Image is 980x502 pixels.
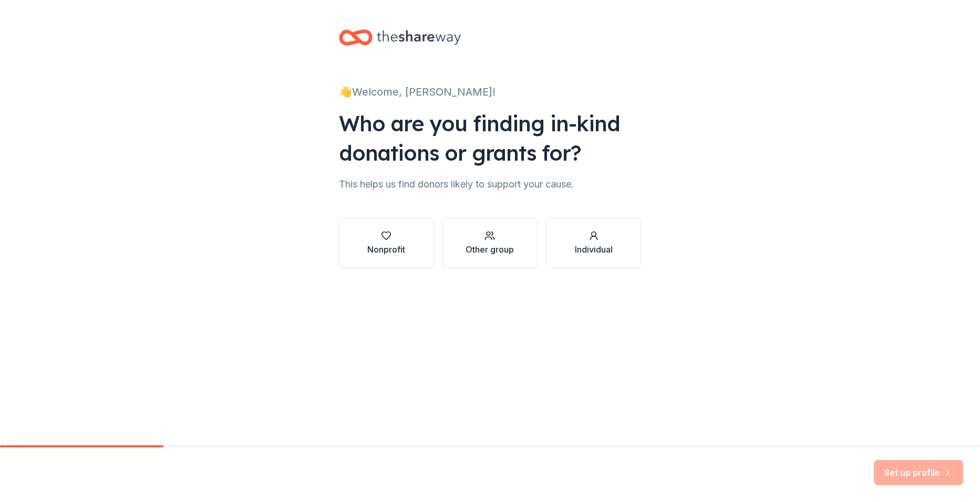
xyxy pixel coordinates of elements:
[339,218,434,268] button: Nonprofit
[367,243,405,256] div: Nonprofit
[466,243,514,256] div: Other group
[442,218,538,268] button: Other group
[546,218,641,268] button: Individual
[339,83,642,100] div: 👋 Welcome, [PERSON_NAME]!
[339,109,642,168] div: Who are you finding in-kind donations or grants for?
[339,176,642,193] div: This helps us find donors likely to support your cause.
[575,243,613,256] div: Individual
